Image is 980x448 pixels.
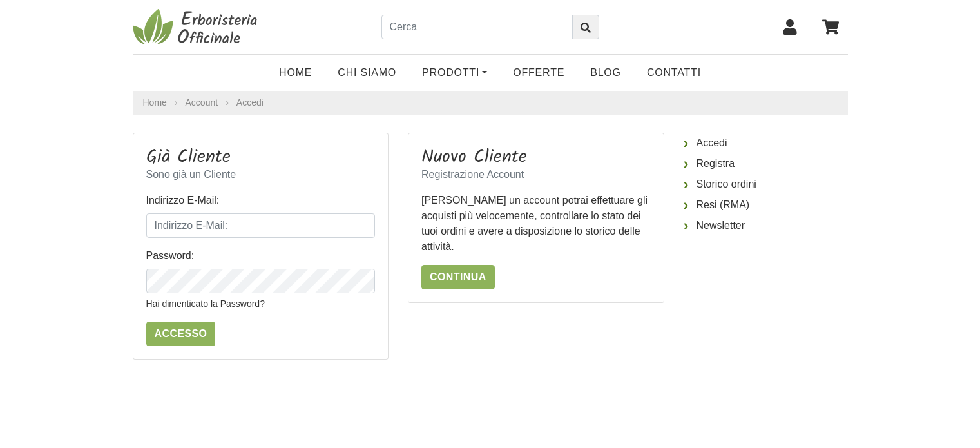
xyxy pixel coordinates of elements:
a: Newsletter [684,215,848,236]
input: Cerca [381,15,573,39]
p: Sono già un Cliente [146,167,376,182]
h3: Già Cliente [146,146,376,168]
a: Continua [421,265,495,289]
a: Home [266,60,325,86]
h3: Nuovo Cliente [421,146,651,168]
label: Password: [146,248,195,264]
a: Hai dimenticato la Password? [146,298,265,309]
a: OFFERTE [500,60,577,86]
a: Prodotti [409,60,500,86]
img: Erboristeria Officinale [133,8,262,46]
a: Accedi [236,97,264,108]
nav: breadcrumb [133,91,848,115]
label: Indirizzo E-Mail: [146,193,220,208]
p: [PERSON_NAME] un account potrai effettuare gli acquisti più velocemente, controllare lo stato dei... [421,193,651,255]
a: Blog [577,60,634,86]
a: Home [143,96,167,110]
a: Resi (RMA) [684,195,848,215]
a: Contatti [634,60,714,86]
a: Registra [684,153,848,174]
input: Accesso [146,322,216,346]
p: Registrazione Account [421,167,651,182]
a: Account [186,96,218,110]
input: Indirizzo E-Mail: [146,213,376,238]
a: Storico ordini [684,174,848,195]
a: Chi Siamo [325,60,409,86]
a: Accedi [684,133,848,153]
